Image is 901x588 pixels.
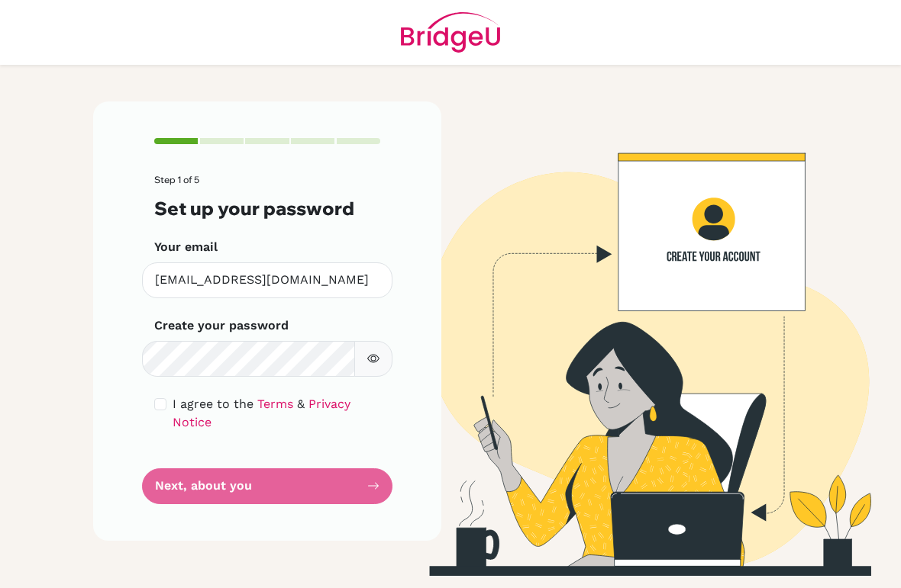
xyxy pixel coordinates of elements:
[173,397,350,429] a: Privacy Notice
[154,198,380,220] h3: Set up your password
[154,238,218,256] label: Your email
[173,397,254,411] span: I agree to the
[154,174,199,185] span: Step 1 of 5
[257,397,293,411] a: Terms
[142,262,392,298] input: Insert your email*
[154,316,289,335] label: Create your password
[297,397,305,411] span: &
